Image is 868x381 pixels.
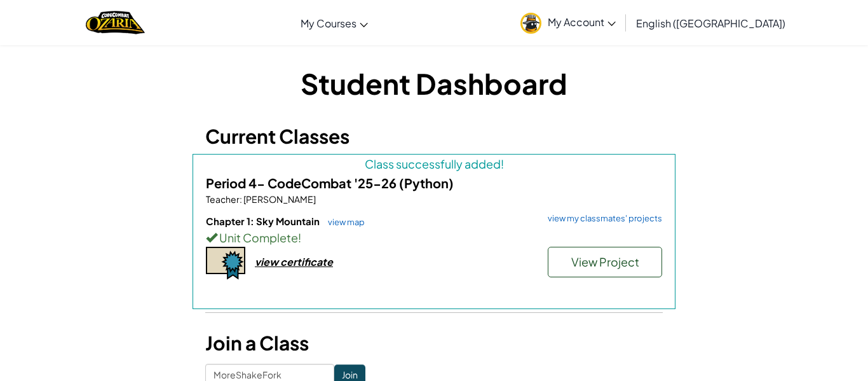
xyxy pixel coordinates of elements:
[630,6,792,40] a: English ([GEOGRAPHIC_DATA])
[206,155,662,173] div: Class successfully added!
[636,17,785,30] span: English ([GEOGRAPHIC_DATA])
[255,255,333,268] div: view certificate
[548,15,616,29] span: My Account
[206,175,399,191] span: Period 4- CodeCombat '25-26
[298,230,301,245] span: !
[548,247,662,277] button: View Project
[520,13,541,34] img: avatar
[541,214,662,223] a: view my classmates' projects
[206,247,245,280] img: certificate-icon.png
[301,17,356,30] span: My Courses
[86,10,145,36] img: Home
[205,329,663,357] h3: Join a Class
[322,217,365,227] a: view map
[86,10,145,36] a: Ozaria by CodeCombat logo
[205,122,663,151] h3: Current Classes
[217,230,298,245] span: Unit Complete
[399,175,454,191] span: (Python)
[514,3,622,43] a: My Account
[571,254,639,269] span: View Project
[206,215,322,227] span: Chapter 1: Sky Mountain
[240,193,242,205] span: :
[206,193,240,205] span: Teacher
[206,255,333,268] a: view certificate
[294,6,374,40] a: My Courses
[205,64,663,103] h1: Student Dashboard
[242,193,316,205] span: [PERSON_NAME]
